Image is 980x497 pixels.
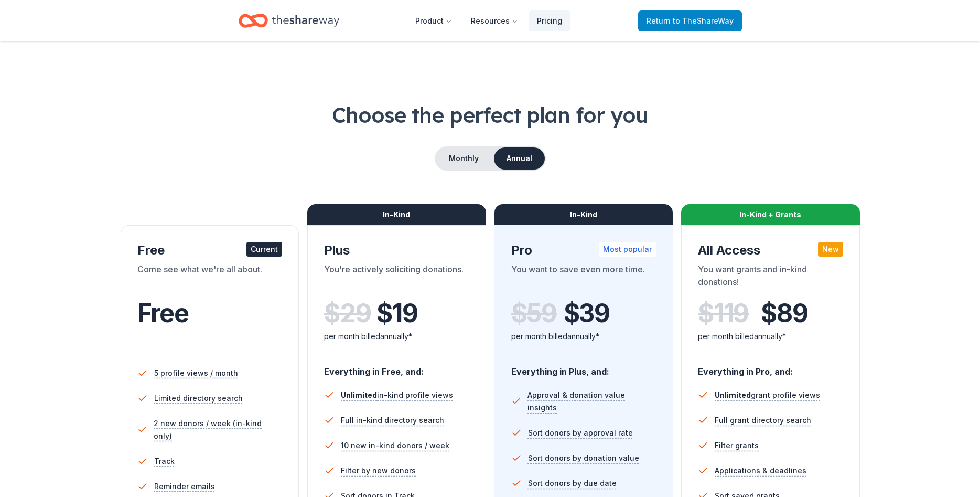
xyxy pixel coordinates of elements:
span: Full in-kind directory search [341,414,444,427]
span: $ 19 [376,299,417,328]
span: Unlimited [341,390,377,399]
span: Unlimited [715,390,751,399]
div: per month billed annually* [511,330,656,343]
div: Most popular [599,242,656,257]
div: In-Kind + Grants [681,204,860,225]
span: Applications & deadlines [715,464,806,477]
div: per month billed annually* [324,330,469,343]
span: Sort donors by donation value [528,452,639,464]
a: Pricing [529,10,570,31]
span: Sort donors by approval rate [528,427,633,439]
span: Limited directory search [154,392,243,405]
div: In-Kind [494,204,673,225]
span: Approval & donation value insights [527,389,656,414]
button: Resources [462,10,526,31]
button: Annual [494,147,545,170]
div: Everything in Plus, and: [511,356,656,378]
span: $ 39 [564,299,610,328]
div: Pro [511,242,656,259]
span: Filter by new donors [341,464,416,477]
div: Everything in Pro, and: [698,356,843,378]
span: Sort donors by due date [528,477,617,490]
button: Product [407,10,460,31]
button: Monthly [436,147,492,170]
div: In-Kind [307,204,486,225]
div: per month billed annually* [698,330,843,343]
div: New [818,242,843,257]
span: 5 profile views / month [154,367,238,379]
span: Return [647,15,734,27]
span: Free [137,298,189,329]
div: You want grants and in-kind donations! [698,263,843,292]
a: Home [239,8,339,33]
span: in-kind profile views [341,390,453,399]
span: Reminder emails [154,480,215,493]
div: All Access [698,242,843,259]
span: 10 new in-kind donors / week [341,439,449,452]
div: You want to save even more time. [511,263,656,292]
span: Full grant directory search [715,414,811,427]
div: Plus [324,242,469,259]
div: You're actively soliciting donations. [324,263,469,292]
span: to TheShareWay [673,16,734,25]
h1: Choose the perfect plan for you [42,100,938,130]
a: Returnto TheShareWay [638,10,742,31]
span: 2 new donors / week (in-kind only) [154,417,282,442]
span: Track [154,455,175,468]
div: Free [137,242,283,259]
div: Everything in Free, and: [324,356,469,378]
div: Come see what we're all about. [137,263,283,292]
span: $ 89 [761,299,807,328]
span: grant profile views [715,390,820,399]
div: Current [246,242,282,257]
span: Filter grants [715,439,759,452]
nav: Main [407,8,570,33]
